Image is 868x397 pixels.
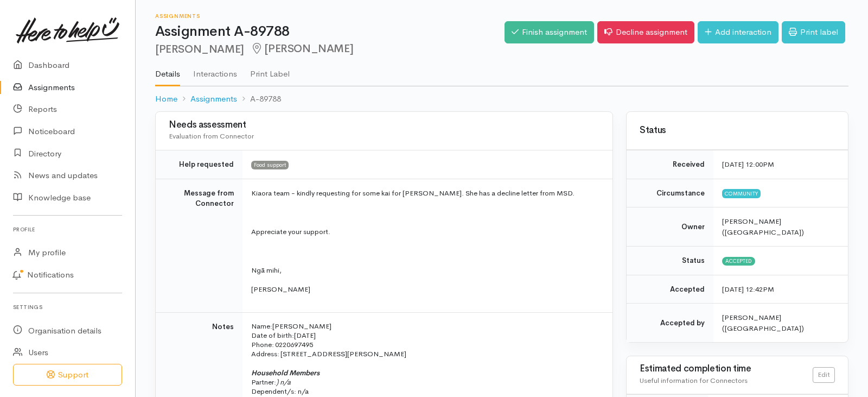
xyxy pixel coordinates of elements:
li: A-89788 [237,93,281,105]
span: Name: [251,322,272,331]
nav: breadcrumb [155,86,848,112]
span: Address: [251,349,279,358]
a: Add interaction [698,21,778,43]
h1: Assignment A-89788 [155,24,505,40]
span: Evaluation from Connector [169,131,254,141]
i: ) n/a [276,377,291,387]
span: Partner: [251,377,291,387]
span: Dependent/s: n/a [251,387,309,396]
td: Circumstance [627,179,713,207]
a: Edit [813,367,835,383]
span: [PERSON_NAME] [251,42,353,55]
time: [DATE] 12:42PM [722,285,774,294]
h3: Needs assessment [169,120,599,130]
a: Interactions [193,55,237,85]
a: Assignments [190,93,237,105]
td: [PERSON_NAME] ([GEOGRAPHIC_DATA]) [713,304,848,343]
span: Date of birth: [251,331,294,340]
h6: Settings [13,300,122,314]
td: Received [627,150,713,179]
p: Appreciate your support. [251,226,599,237]
p: Ngā mihi, [251,265,599,276]
span: [PERSON_NAME] [272,322,331,331]
p: [PERSON_NAME] [251,284,599,295]
span: Food support [251,161,289,169]
td: Help requested [156,150,242,179]
h6: Assignments [155,13,505,19]
span: [STREET_ADDRESS][PERSON_NAME] [280,349,406,358]
span: Phone: [251,340,274,349]
a: Home [155,93,177,105]
p: Kiaora team - kindly requesting for some kai for [PERSON_NAME]. She has a decline letter from MSD. [251,188,599,199]
a: Print label [782,21,845,43]
span: Useful information for Connectors [640,376,748,385]
span: [DATE] [294,331,316,340]
h6: Profile [13,222,122,237]
span: Household Members [251,368,320,377]
a: Finish assignment [505,21,594,43]
td: Accepted by [627,304,713,343]
h3: Estimated completion time [640,364,813,374]
a: Print Label [250,55,290,85]
span: 0220697495 [275,340,313,349]
time: [DATE] 12:00PM [722,160,774,169]
a: Details [155,55,180,86]
td: Status [627,247,713,275]
a: Decline assignment [597,21,694,43]
td: Message from Connector [156,179,242,312]
button: Support [13,364,122,386]
td: Owner [627,207,713,247]
span: [PERSON_NAME] ([GEOGRAPHIC_DATA]) [722,217,804,237]
span: Community [722,189,761,198]
td: Accepted [627,275,713,304]
span: Accepted [722,257,755,266]
h2: [PERSON_NAME] [155,43,505,55]
h3: Status [640,125,835,136]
